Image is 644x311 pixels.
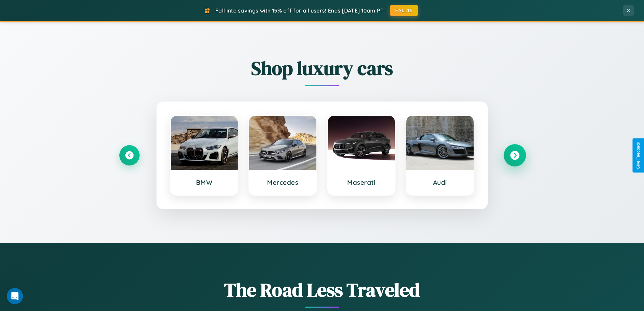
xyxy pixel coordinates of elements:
[215,7,385,14] span: Fall into savings with 15% off for all users! Ends [DATE] 10am PT.
[177,178,231,186] h3: BMW
[7,288,23,304] iframe: Intercom live chat
[119,277,525,303] h1: The Road Less Traveled
[413,178,467,186] h3: Audi
[636,142,641,169] div: Give Feedback
[256,178,310,186] h3: Mercedes
[390,5,418,16] button: FALL15
[335,178,388,186] h3: Maserati
[119,55,525,81] h2: Shop luxury cars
